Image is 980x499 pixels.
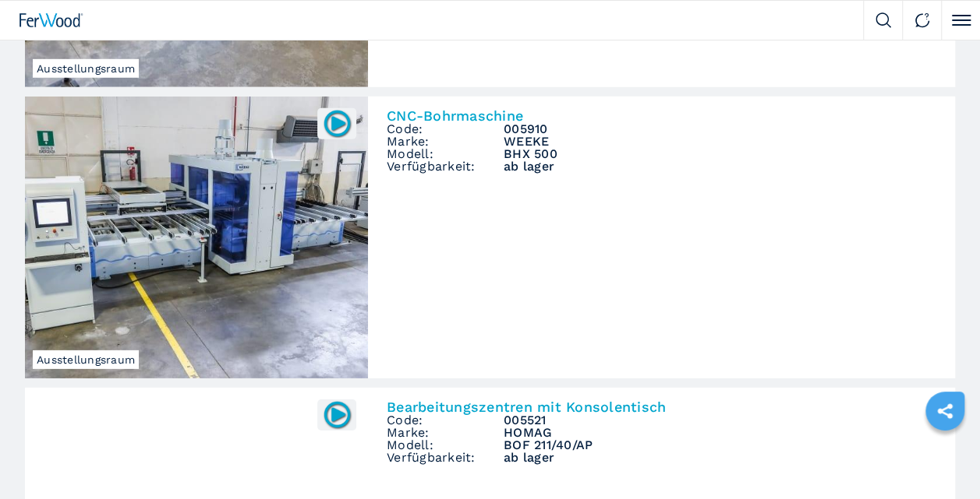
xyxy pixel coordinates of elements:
[504,452,936,464] span: ab lager
[387,148,504,160] span: Modell:
[25,97,955,378] a: CNC-Bohrmaschine WEEKE BHX 500Ausstellungsraum005910CNC-BohrmaschineCode:005910Marke:WEEKEModell:...
[387,400,936,414] h2: Bearbeitungszentren mit Konsolentisch
[504,427,936,439] h3: HOMAG
[504,123,936,135] h3: 005910
[876,12,891,28] img: Search
[387,135,504,148] span: Marke:
[322,108,352,139] img: 005910
[914,429,968,487] iframe: Chat
[504,148,936,160] h3: BHX 500
[387,439,504,452] span: Modell:
[33,59,139,78] span: Ausstellungsraum
[387,160,504,173] span: Verfügbarkeit:
[387,452,504,464] span: Verfügbarkeit:
[387,109,936,123] h2: CNC-Bohrmaschine
[941,1,980,40] button: Click to toggle menu
[322,399,352,430] img: 005521
[33,350,139,369] span: Ausstellungsraum
[504,160,936,173] span: ab lager
[915,12,930,28] img: Contact us
[504,414,936,427] h3: 005521
[25,97,368,378] img: CNC-Bohrmaschine WEEKE BHX 500
[504,439,936,452] h3: BOF 211/40/AP
[504,135,936,148] h3: WEEKE
[387,414,504,427] span: Code:
[19,13,83,27] img: Ferwood
[387,427,504,439] span: Marke:
[387,123,504,135] span: Code:
[925,392,964,430] a: sharethis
